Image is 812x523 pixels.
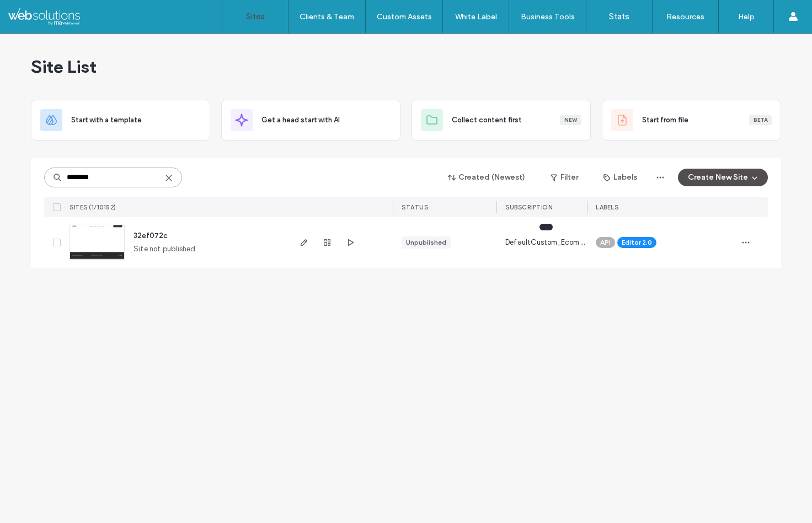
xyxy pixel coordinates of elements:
div: Start with a template [31,100,210,141]
span: Get a head start with AI [261,115,340,126]
span: Help [25,8,48,18]
button: Created (Newest) [439,169,535,186]
div: Collect content firstNew [412,100,591,141]
label: Clients & Team [300,12,354,21]
span: SITES (1/10152) [70,203,116,211]
span: SUBSCRIPTION [505,203,552,211]
span: Start from file [642,115,688,126]
span: Site not published [133,244,196,255]
button: Filter [539,169,589,186]
div: Beta [749,115,772,125]
span: LABELS [596,203,618,211]
label: Business Tools [521,12,575,21]
a: 32ef072c [133,231,168,240]
label: Sites [246,12,265,21]
span: Site List [31,56,97,78]
span: Collect content first [452,115,522,126]
label: Stats [609,12,629,21]
div: Get a head start with AI [221,100,400,141]
button: Labels [594,169,647,186]
div: Unpublished [406,238,446,247]
label: White Label [455,12,497,21]
label: Custom Assets [377,12,432,21]
span: Editor 2.0 [622,238,652,247]
div: New [560,115,581,125]
div: Start from fileBeta [602,100,781,141]
span: Start with a template [71,115,142,126]
label: Resources [666,12,704,21]
span: API [600,238,611,247]
button: Create New Site [678,169,768,186]
span: DefaultCustom_Ecom_Basic [505,237,587,248]
span: STATUS [402,203,428,211]
label: Help [738,12,755,21]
